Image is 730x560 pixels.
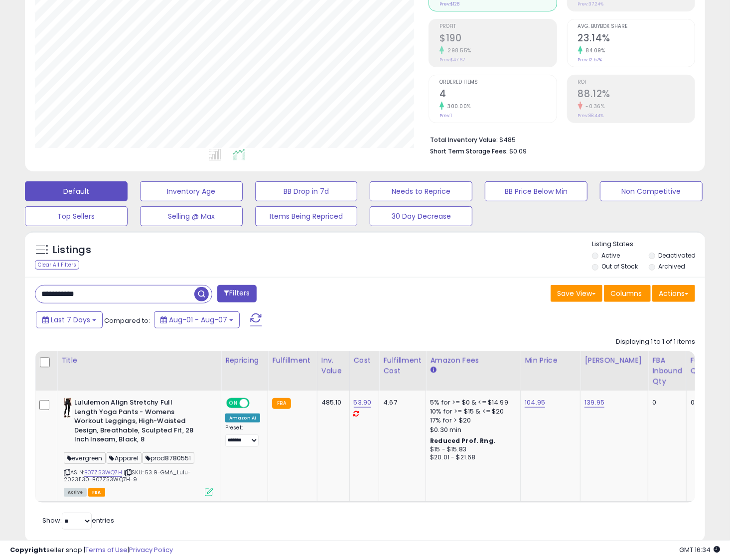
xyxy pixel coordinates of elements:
label: Archived [658,262,685,271]
small: 298.55% [444,47,471,54]
span: ON [227,399,240,408]
button: Top Sellers [25,206,128,226]
div: Amazon AI [225,414,260,422]
li: $485 [430,133,688,145]
div: 4.67 [383,398,418,407]
div: Clear All Filters [35,260,79,270]
span: prod8780551 [143,452,194,464]
a: B07ZS3WQ7H [84,468,122,477]
div: Min Price [525,355,576,366]
span: | SKU: 53.9-GMA_Lulu-20231130-B07ZS3WQ7H-9 [64,468,191,483]
a: 139.95 [584,398,604,408]
b: Lululemon Align Stretchy Full Length Yoga Pants - Womens Workout Leggings, High-Waisted Design, B... [74,398,195,447]
small: Prev: 1 [439,113,452,119]
a: Privacy Policy [129,545,173,555]
button: Actions [652,285,695,302]
h2: 4 [439,88,556,102]
button: Default [25,181,128,201]
div: Title [61,355,217,366]
button: 30 Day Decrease [370,206,472,226]
div: $15 - $15.83 [430,445,513,454]
span: Last 7 Days [51,315,90,325]
small: Prev: 12.57% [578,57,602,63]
div: Fulfillable Quantity [691,355,725,376]
label: Active [601,251,620,260]
button: Filters [217,285,256,302]
div: seller snap | | [10,546,173,555]
div: [PERSON_NAME] [584,355,644,366]
div: Inv. value [321,355,345,376]
small: Prev: $47.67 [439,57,465,63]
div: $20.01 - $21.68 [430,453,513,462]
a: 104.95 [525,398,545,408]
button: Items Being Repriced [255,206,358,226]
div: 485.10 [321,398,342,407]
span: 2025-08-15 16:34 GMT [679,545,720,555]
span: OFF [248,399,264,408]
small: Prev: 88.44% [578,113,604,119]
small: Amazon Fees. [430,366,436,375]
label: Deactivated [658,251,696,260]
button: Non Competitive [600,181,703,201]
div: Repricing [225,355,264,366]
div: ASIN: [64,398,213,495]
span: evergreen [64,452,106,464]
button: Inventory Age [140,181,243,201]
b: Short Term Storage Fees: [430,147,508,155]
span: Ordered Items [439,80,556,85]
small: Prev: $128 [439,1,459,7]
span: Profit [439,24,556,29]
div: 17% for > $20 [430,416,513,425]
div: Fulfillment [272,355,312,366]
button: Aug-01 - Aug-07 [154,311,240,328]
span: $0.09 [509,146,527,156]
strong: Copyright [10,545,46,555]
span: Aug-01 - Aug-07 [169,315,227,325]
span: ROI [578,80,695,85]
div: Fulfillment Cost [383,355,422,376]
div: Displaying 1 to 1 of 1 items [616,337,695,347]
label: Out of Stock [601,262,638,271]
small: -0.36% [583,103,605,110]
span: FBA [88,488,105,497]
div: Cost [354,355,375,366]
span: Compared to: [104,316,150,325]
span: Apparel [107,452,142,464]
span: Columns [610,288,642,298]
b: Reduced Prof. Rng. [430,436,495,445]
p: Listing States: [592,240,705,249]
a: Terms of Use [85,545,128,555]
button: Save View [551,285,602,302]
div: $0.30 min [430,425,513,434]
span: Avg. Buybox Share [578,24,695,29]
small: 84.09% [583,47,605,54]
button: Last 7 Days [36,311,103,328]
div: Preset: [225,424,260,447]
small: Prev: 37.24% [578,1,604,7]
button: BB Drop in 7d [255,181,358,201]
span: All listings currently available for purchase on Amazon [64,488,87,497]
button: Columns [604,285,651,302]
h5: Listings [53,243,91,257]
h2: 23.14% [578,32,695,46]
h2: $190 [439,32,556,46]
button: Needs to Reprice [370,181,472,201]
div: 0 [652,398,679,407]
div: 5% for >= $0 & <= $14.99 [430,398,513,407]
div: FBA inbound Qty [652,355,682,387]
img: 31J75tba2IL._SL40_.jpg [64,398,72,418]
button: Selling @ Max [140,206,243,226]
b: Total Inventory Value: [430,136,498,144]
span: Show: entries [42,516,114,525]
button: BB Price Below Min [485,181,587,201]
a: 53.90 [354,398,372,408]
div: 0 [691,398,722,407]
small: 300.00% [444,103,471,110]
small: FBA [272,398,291,409]
div: 10% for >= $15 & <= $20 [430,407,513,416]
h2: 88.12% [578,88,695,102]
div: Amazon Fees [430,355,516,366]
